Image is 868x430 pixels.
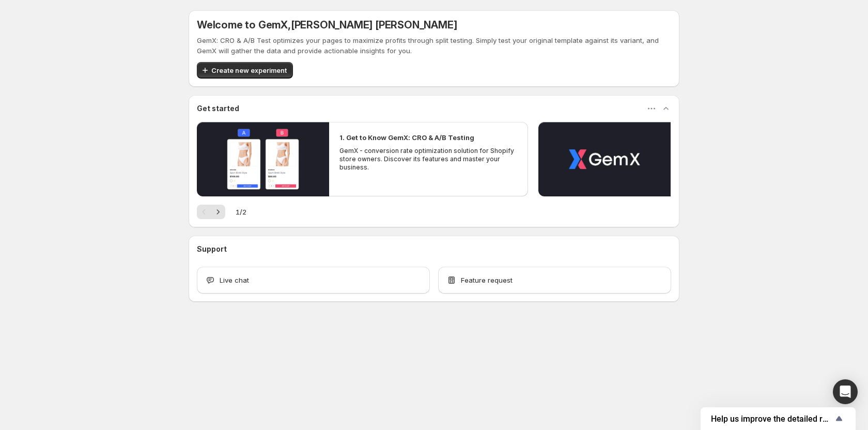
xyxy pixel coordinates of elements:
h3: Support [197,244,227,254]
p: GemX: CRO & A/B Test optimizes your pages to maximize profits through split testing. Simply test ... [197,35,671,56]
h5: Welcome to GemX [197,19,457,31]
span: 1 / 2 [236,207,246,217]
span: Help us improve the detailed report for A/B campaigns [711,414,833,424]
button: Next [211,205,225,219]
span: Create new experiment [211,65,287,75]
button: Show survey - Help us improve the detailed report for A/B campaigns [711,412,845,425]
button: Play video [197,122,329,196]
p: GemX - conversion rate optimization solution for Shopify store owners. Discover its features and ... [339,147,517,172]
div: Open Intercom Messenger [833,379,858,404]
button: Create new experiment [197,62,293,79]
span: , [PERSON_NAME] [PERSON_NAME] [288,19,457,31]
span: Feature request [461,275,513,285]
nav: Pagination [197,205,225,219]
button: Play video [538,122,671,196]
span: Live chat [220,275,249,285]
h2: 1. Get to Know GemX: CRO & A/B Testing [339,132,474,143]
h3: Get started [197,103,239,114]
